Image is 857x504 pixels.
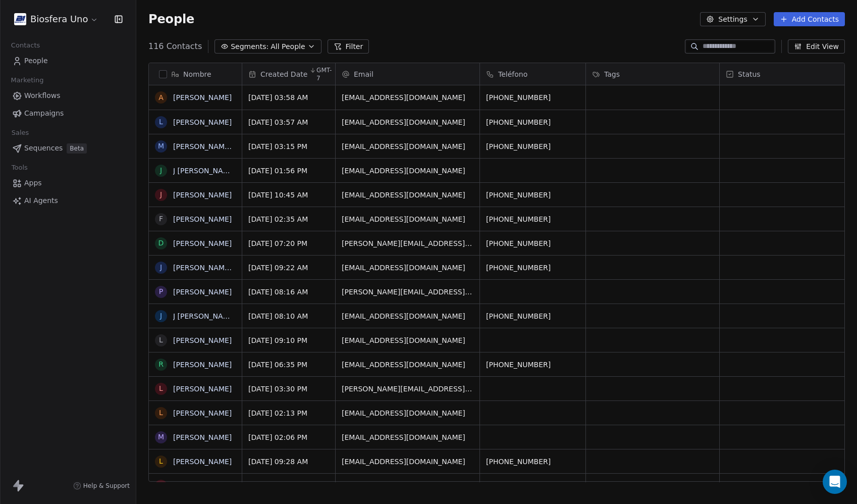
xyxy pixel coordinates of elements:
[173,385,232,393] a: [PERSON_NAME]
[173,142,266,150] a: [PERSON_NAME] Molinao8
[248,117,329,127] span: [DATE] 03:57 AM
[342,360,473,370] span: [EMAIL_ADDRESS][DOMAIN_NAME]
[159,456,163,467] div: L
[160,165,162,176] div: J
[248,141,329,152] span: [DATE] 03:15 PM
[159,117,163,127] div: L
[260,69,307,79] span: Created Date
[83,482,130,490] span: Help & Support
[248,166,329,176] span: [DATE] 01:56 PM
[173,93,232,102] a: [PERSON_NAME]
[342,214,473,224] span: [EMAIL_ADDRESS][DOMAIN_NAME]
[480,63,585,85] div: Teléfono
[24,56,48,66] span: People
[604,69,620,79] span: Tags
[30,13,88,26] span: Biosfera Uno
[8,87,128,104] a: Workflows
[173,167,236,175] a: J [PERSON_NAME]
[316,66,333,82] span: GMT-7
[342,432,473,442] span: [EMAIL_ADDRESS][DOMAIN_NAME]
[342,263,473,273] span: [EMAIL_ADDRESS][DOMAIN_NAME]
[486,457,579,467] span: [PHONE_NUMBER]
[342,311,473,321] span: [EMAIL_ADDRESS][DOMAIN_NAME]
[73,482,130,490] a: Help & Support
[242,63,335,85] div: Created DateGMT-7
[7,160,32,175] span: Tools
[7,125,33,140] span: Sales
[173,118,232,126] a: [PERSON_NAME]
[248,335,329,345] span: [DATE] 09:10 PM
[159,383,163,394] div: L
[342,238,473,248] span: [PERSON_NAME][EMAIL_ADDRESS][PERSON_NAME][DOMAIN_NAME]
[486,190,579,200] span: [PHONE_NUMBER]
[158,432,164,442] div: M
[8,53,128,69] a: People
[183,69,211,79] span: Nombre
[173,191,232,199] a: [PERSON_NAME]
[158,238,164,248] div: D
[7,38,44,53] span: Contacts
[173,336,232,344] a: [PERSON_NAME]
[24,108,64,119] span: Campaigns
[149,63,242,85] div: Nombre
[158,92,164,103] div: A
[173,215,232,223] a: [PERSON_NAME]
[159,335,163,345] div: L
[342,141,473,152] span: [EMAIL_ADDRESS][DOMAIN_NAME]
[354,69,373,79] span: Email
[248,238,329,248] span: [DATE] 07:20 PM
[342,166,473,176] span: [EMAIL_ADDRESS][DOMAIN_NAME]
[14,13,26,25] img: biosfera-ppic.jpg
[24,195,58,206] span: AI Agents
[248,190,329,200] span: [DATE] 10:45 AM
[486,360,579,370] span: [PHONE_NUMBER]
[248,214,329,224] span: [DATE] 02:35 AM
[248,92,329,103] span: [DATE] 03:58 AM
[248,457,329,467] span: [DATE] 09:28 AM
[8,140,128,157] a: SequencesBeta
[173,409,232,417] a: [PERSON_NAME]
[342,190,473,200] span: [EMAIL_ADDRESS][DOMAIN_NAME]
[24,178,42,188] span: Apps
[486,311,579,321] span: [PHONE_NUMBER]
[160,311,162,321] div: J
[774,12,845,26] button: Add Contacts
[342,92,473,103] span: [EMAIL_ADDRESS][DOMAIN_NAME]
[160,189,162,200] div: J
[328,39,369,54] button: Filter
[8,105,128,122] a: Campaigns
[342,384,473,394] span: [PERSON_NAME][EMAIL_ADDRESS][DOMAIN_NAME]
[342,481,473,491] span: [EMAIL_ADDRESS][DOMAIN_NAME]
[342,335,473,345] span: [EMAIL_ADDRESS][DOMAIN_NAME]
[173,482,293,490] a: [PERSON_NAME] [PERSON_NAME]
[160,262,162,273] div: J
[486,481,579,491] span: [PHONE_NUMBER]
[24,90,61,101] span: Workflows
[342,408,473,418] span: [EMAIL_ADDRESS][DOMAIN_NAME]
[788,39,845,54] button: Edit View
[486,92,579,103] span: [PHONE_NUMBER]
[8,192,128,209] a: AI Agents
[738,69,761,79] span: Status
[159,286,163,297] div: P
[248,360,329,370] span: [DATE] 06:35 PM
[271,41,305,52] span: All People
[67,143,87,154] span: Beta
[173,312,236,320] a: J [PERSON_NAME]
[248,311,329,321] span: [DATE] 08:10 AM
[148,12,194,27] span: People
[158,480,164,491] div: D
[486,238,579,248] span: [PHONE_NUMBER]
[248,263,329,273] span: [DATE] 09:22 AM
[486,263,579,273] span: [PHONE_NUMBER]
[24,143,63,154] span: Sequences
[159,408,163,418] div: L
[823,470,847,494] div: Open Intercom Messenger
[173,433,232,441] a: [PERSON_NAME]
[173,458,232,466] a: [PERSON_NAME]
[158,359,164,370] div: R
[486,214,579,224] span: [PHONE_NUMBER]
[342,287,473,297] span: [PERSON_NAME][EMAIL_ADDRESS][PERSON_NAME][DOMAIN_NAME]
[342,117,473,127] span: [EMAIL_ADDRESS][DOMAIN_NAME]
[8,175,128,191] a: Apps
